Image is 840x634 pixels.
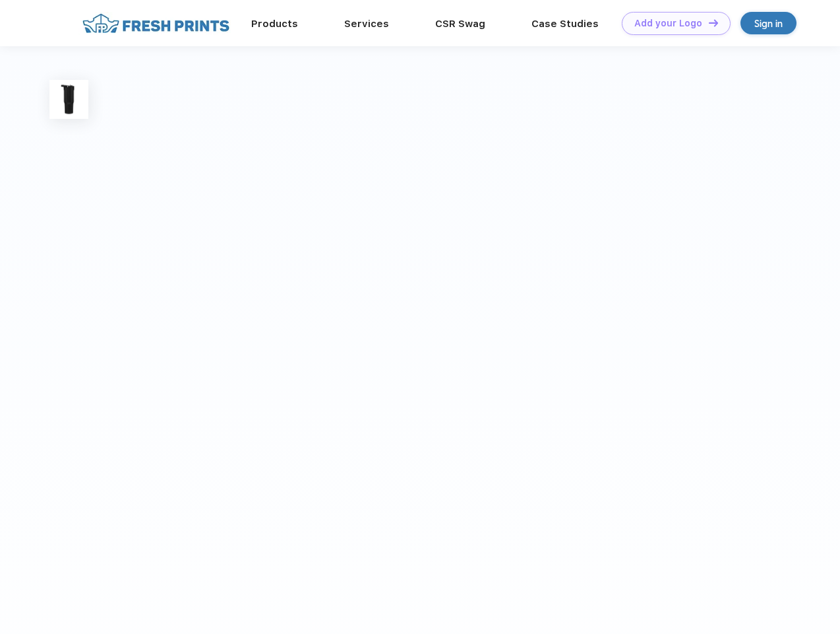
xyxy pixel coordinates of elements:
[709,19,718,26] img: DT
[634,18,702,29] div: Add your Logo
[251,18,298,30] a: Products
[754,16,783,31] div: Sign in
[49,80,88,119] img: func=resize&h=100
[78,12,233,35] img: fo%20logo%202.webp
[740,12,796,34] a: Sign in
